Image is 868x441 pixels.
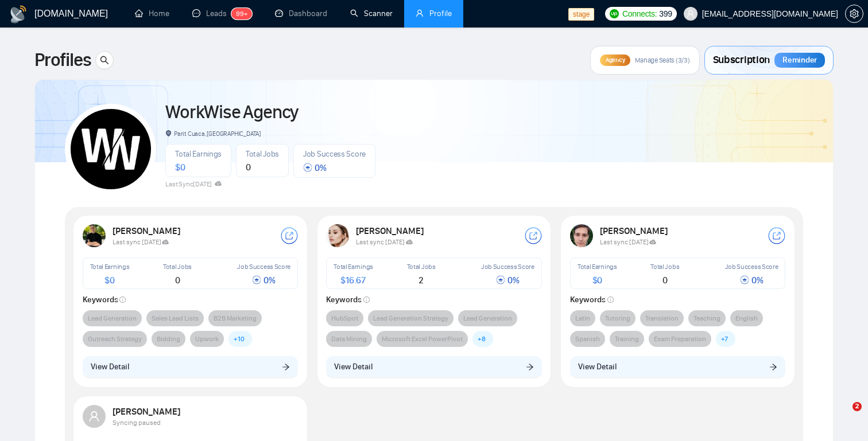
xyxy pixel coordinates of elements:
span: Last sync [DATE] [113,238,169,246]
span: Agency [606,56,625,64]
span: Latin [575,313,590,324]
span: Bidding [157,333,180,345]
span: Teaching [693,313,720,324]
strong: [PERSON_NAME] [356,225,425,236]
span: 0 % [303,162,326,173]
button: View Detailarrow-right [83,356,299,378]
span: Tutoring [605,313,630,324]
span: Total Earnings [175,149,222,159]
span: Spanish [575,333,600,345]
span: + 10 [234,333,245,345]
button: setting [845,5,863,23]
span: View Detail [91,361,129,373]
span: info-circle [363,296,370,303]
span: 0 % [496,275,519,286]
span: Job Success Score [303,149,366,159]
span: $ 0 [592,275,602,286]
a: setting [845,9,863,18]
span: Total Earnings [90,263,130,271]
span: Data Mining [331,333,367,345]
span: Manage Seats (3/3) [635,56,689,65]
img: logo [9,5,28,24]
button: View Detailarrow-right [570,356,786,378]
span: Job Success Score [481,263,534,271]
img: WorkWise Agency [71,109,151,189]
span: Profile [429,9,452,18]
span: Last sync [DATE] [356,238,413,246]
iframe: Intercom live chat [829,402,857,430]
span: info-circle [607,296,614,303]
span: arrow-right [526,362,534,370]
span: 0 [246,162,251,173]
strong: Keywords [83,295,126,305]
span: Connects: [622,7,657,20]
span: 2 [418,275,424,286]
div: Reminder [774,53,825,68]
span: Total Earnings [334,263,373,271]
span: B2B Marketing [214,313,257,324]
span: Last Sync [DATE] [165,180,222,188]
span: search [96,56,113,65]
span: Job Success Score [237,263,290,271]
a: WorkWise Agency [165,101,298,123]
span: user [88,411,100,422]
strong: Keywords [326,295,370,305]
span: Lead Generation [88,313,137,324]
span: Syncing paused [113,419,161,427]
span: Microsoft Excel PowerPivot [382,333,463,345]
img: USER [326,224,349,247]
span: info-circle [119,296,126,303]
img: USER [83,224,106,247]
span: 2 [852,402,862,411]
span: 399 [659,7,672,20]
span: HubSpot [331,313,358,324]
a: homeHome [135,9,169,18]
strong: Keywords [570,295,614,305]
span: + 8 [478,333,486,345]
img: upwork-logo.png [610,9,619,18]
span: Sales Lead Lists [152,313,199,324]
span: environment [165,130,172,136]
span: Lead Generation [463,313,512,324]
span: Total Jobs [650,263,679,271]
span: $ 16.67 [340,275,366,286]
button: View Detailarrow-right [326,356,542,378]
span: stage [568,8,594,21]
span: View Detail [334,361,373,373]
span: Outreach Strategy [88,333,142,345]
span: Total Jobs [163,263,192,271]
strong: [PERSON_NAME] [600,225,669,236]
span: 0 [662,275,668,286]
span: arrow-right [769,362,777,370]
strong: [PERSON_NAME] [113,406,182,417]
span: Last sync [DATE] [600,238,657,246]
span: English [735,313,758,324]
span: Total Earnings [578,263,617,271]
span: 0 % [252,275,275,286]
button: search [95,51,114,69]
span: 0 % [740,275,763,286]
a: messageLeads99+ [192,9,252,18]
span: setting [846,9,863,18]
span: Total Jobs [246,149,279,159]
strong: [PERSON_NAME] [113,225,182,236]
span: user [416,9,424,17]
span: Upwork [195,333,219,345]
span: View Detail [578,361,617,373]
span: arrow-right [282,362,290,370]
span: + 7 [721,333,728,345]
span: Parit Cuaca, [GEOGRAPHIC_DATA] [165,130,261,138]
a: dashboardDashboard [275,9,327,18]
a: searchScanner [350,9,393,18]
span: Translation [645,313,679,324]
span: Training [615,333,639,345]
span: Profiles [34,46,91,74]
span: Subscription [713,50,770,70]
span: Job Success Score [725,263,778,271]
span: Total Jobs [407,263,436,271]
span: 0 [175,275,180,286]
span: user [687,10,695,18]
span: Lead Generation Strategy [373,313,448,324]
sup: 99+ [231,8,252,19]
span: $ 0 [104,275,114,286]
